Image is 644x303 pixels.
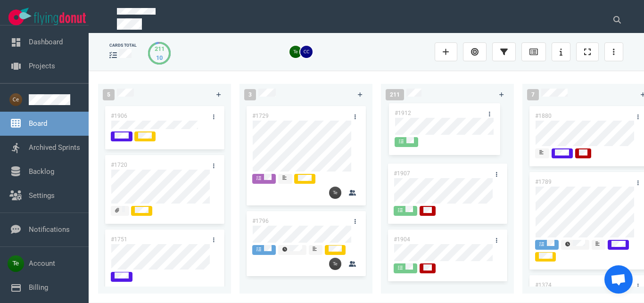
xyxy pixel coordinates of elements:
img: Flying Donut text logo [34,12,86,25]
img: 26 [300,46,313,58]
a: #1374 [535,282,552,288]
a: Dashboard [29,38,63,46]
a: Board [29,119,47,128]
a: #1720 [111,162,127,168]
a: Settings [29,191,55,200]
img: 26 [329,187,341,199]
a: #1789 [535,179,552,185]
a: #1907 [394,170,410,177]
a: Backlog [29,167,54,176]
img: 26 [289,46,302,58]
div: 211 [155,44,165,53]
span: 5 [103,89,115,100]
a: #1880 [535,113,552,119]
a: Account [29,259,55,268]
a: #1796 [252,217,269,224]
img: 26 [329,258,341,270]
a: #1906 [111,113,127,119]
span: 7 [527,89,539,100]
div: cards total [109,42,137,49]
a: Notifications [29,225,70,234]
a: Billing [29,283,48,292]
span: 3 [244,89,256,100]
a: #1751 [111,236,127,243]
div: Chat abierto [604,265,633,294]
div: 10 [155,53,165,62]
span: 211 [386,89,404,100]
a: Projects [29,62,55,70]
a: #1904 [394,236,410,243]
a: Archived Sprints [29,143,80,152]
a: #1729 [252,113,269,119]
